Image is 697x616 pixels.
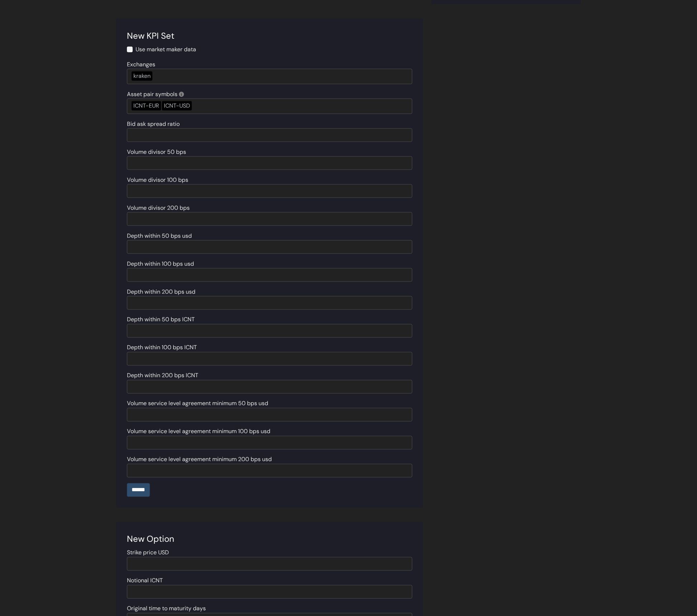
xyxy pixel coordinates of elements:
[162,101,192,110] div: ICNT-USD
[132,101,161,110] div: ICNT-EUR
[127,549,169,557] label: Strike price USD
[127,399,268,408] label: Volume service level agreement minimum 50 bps usd
[127,533,412,546] div: New Option
[127,120,180,128] label: Bid ask spread ratio
[132,71,152,81] div: kraken
[127,371,198,380] label: Depth within 200 bps ICNT
[127,260,194,268] label: Depth within 100 bps usd
[136,45,196,54] label: Use market maker data
[127,427,270,436] label: Volume service level agreement minimum 100 bps usd
[127,204,190,212] label: Volume divisor 200 bps
[127,60,155,69] label: Exchanges
[127,90,184,99] label: Asset pair symbols
[127,148,186,156] label: Volume divisor 50 bps
[127,232,192,240] label: Depth within 50 bps usd
[127,316,195,324] label: Depth within 50 bps ICNT
[127,605,206,613] label: Original time to maturity days
[127,455,272,464] label: Volume service level agreement minimum 200 bps usd
[127,577,163,585] label: Notional ICNT
[127,29,412,42] div: New KPI Set
[127,343,197,352] label: Depth within 100 bps ICNT
[127,288,195,296] label: Depth within 200 bps usd
[127,176,188,184] label: Volume divisor 100 bps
